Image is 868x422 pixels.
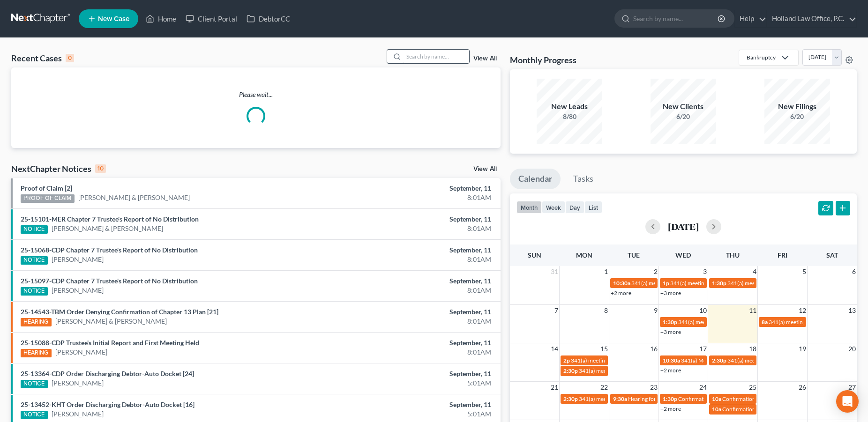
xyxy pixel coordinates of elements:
[847,343,857,355] span: 20
[341,307,491,317] div: September, 11
[52,224,163,233] a: [PERSON_NAME] & [PERSON_NAME]
[341,193,491,202] div: 8:01AM
[847,305,857,316] span: 13
[668,222,699,231] h2: [DATE]
[727,357,818,364] span: 341(a) meeting for [PERSON_NAME]
[767,10,856,27] a: Holland Law Office, P.C.
[599,382,609,393] span: 22
[21,287,48,296] div: NOTICE
[653,266,658,277] span: 2
[670,280,810,287] span: 341(a) meeting for [PERSON_NAME] & [PERSON_NAME]
[660,367,681,374] a: +2 more
[681,357,772,364] span: 341(a) Meeting for [PERSON_NAME]
[341,276,491,286] div: September, 11
[21,225,48,234] div: NOTICE
[576,251,592,259] span: Mon
[21,277,198,285] a: 25-15097-CDP Chapter 7 Trustee's Report of No Distribution
[55,317,167,326] a: [PERSON_NAME] & [PERSON_NAME]
[712,395,721,402] span: 10a
[712,357,726,364] span: 2:30p
[341,245,491,255] div: September, 11
[21,308,218,316] a: 25-14543-TBM Order Denying Confirmation of Chapter 13 Plan [21]
[341,184,491,193] div: September, 11
[21,380,48,388] div: NOTICE
[649,343,658,355] span: 16
[613,280,630,287] span: 10:30a
[21,349,52,357] div: HEARING
[404,50,469,63] input: Search by name...
[649,382,658,393] span: 23
[631,280,771,287] span: 341(a) meeting for [PERSON_NAME] & [PERSON_NAME]
[341,348,491,357] div: 8:01AM
[341,286,491,295] div: 8:01AM
[702,266,708,277] span: 3
[78,193,190,202] a: [PERSON_NAME] & [PERSON_NAME]
[726,251,740,259] span: Thu
[563,367,578,374] span: 2:30p
[563,357,570,364] span: 2p
[554,305,559,316] span: 7
[851,266,857,277] span: 6
[550,266,559,277] span: 31
[712,406,721,413] span: 10a
[21,194,75,203] div: PROOF OF CLAIM
[11,163,106,174] div: NextChapter Notices
[628,251,640,259] span: Tue
[66,54,74,62] div: 0
[563,395,578,402] span: 2:30p
[747,53,776,61] div: Bankruptcy
[651,101,716,112] div: New Clients
[341,338,491,348] div: September, 11
[52,286,104,295] a: [PERSON_NAME]
[21,370,194,378] a: 25-13364-CDP Order Discharging Debtor-Auto Docket [24]
[633,10,719,27] input: Search by name...
[798,305,807,316] span: 12
[663,395,677,402] span: 1:30p
[764,101,830,112] div: New Filings
[21,339,199,347] a: 25-15088-CDP Trustee's Initial Report and First Meeting Held
[611,289,631,296] a: +2 more
[52,409,104,419] a: [PERSON_NAME]
[95,164,106,173] div: 10
[698,343,708,355] span: 17
[653,305,658,316] span: 9
[21,411,48,419] div: NOTICE
[663,357,680,364] span: 10:30a
[660,405,681,412] a: +2 more
[473,166,497,172] a: View All
[242,10,295,27] a: DebtorCC
[11,52,74,64] div: Recent Cases
[712,280,726,287] span: 1:30p
[341,409,491,419] div: 5:01AM
[565,169,602,189] a: Tasks
[52,378,104,388] a: [PERSON_NAME]
[660,289,681,296] a: +3 more
[798,343,807,355] span: 19
[628,395,701,402] span: Hearing for [PERSON_NAME]
[528,251,541,259] span: Sun
[11,90,501,99] p: Please wait...
[778,251,787,259] span: Fri
[21,400,195,408] a: 25-13452-KHT Order Discharging Debtor-Auto Docket [16]
[21,318,52,326] div: HEARING
[748,382,757,393] span: 25
[798,382,807,393] span: 26
[542,201,565,214] button: week
[735,10,766,27] a: Help
[748,343,757,355] span: 18
[603,266,609,277] span: 1
[21,246,198,254] a: 25-15068-CDP Chapter 7 Trustee's Report of No Distribution
[550,382,559,393] span: 21
[21,256,48,265] div: NOTICE
[537,101,602,112] div: New Leads
[660,328,681,335] a: +3 more
[678,395,861,402] span: Confirmation hearing for Broc Charleston second case & [PERSON_NAME]
[52,255,104,264] a: [PERSON_NAME]
[584,201,602,214] button: list
[341,317,491,326] div: 8:01AM
[599,343,609,355] span: 15
[510,54,576,66] h3: Monthly Progress
[516,201,542,214] button: month
[603,305,609,316] span: 8
[473,55,497,62] a: View All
